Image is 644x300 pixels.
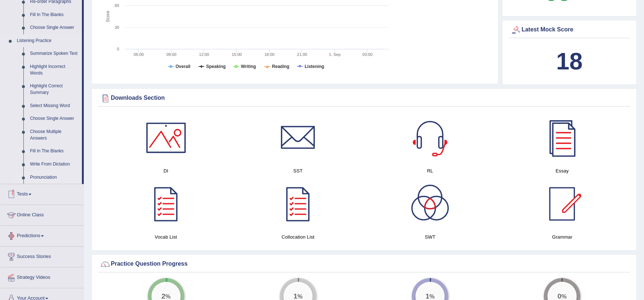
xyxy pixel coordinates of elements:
[368,167,493,175] h4: RL
[100,93,628,104] div: Downloads Section
[511,24,628,35] div: Latest Mock Score
[362,52,373,57] text: 03:00
[166,52,177,57] text: 09:00
[206,64,226,69] tspan: Speaking
[0,184,84,202] a: Tests
[115,25,119,30] text: 30
[199,52,209,57] text: 12:00
[556,48,583,75] b: 18
[241,64,256,69] tspan: Writing
[305,64,324,69] tspan: Listening
[236,167,360,175] h4: SST
[0,247,84,265] a: Success Stories
[27,60,82,80] a: Highlight Incorrect Words
[272,64,289,69] tspan: Reading
[0,226,84,244] a: Predictions
[103,167,228,175] h4: DI
[236,233,360,241] h4: Collocation List
[232,52,242,57] text: 15:00
[134,52,144,57] text: 06:00
[27,8,82,22] a: Fill In The Blanks
[368,233,493,241] h4: SWT
[500,167,625,175] h4: Essay
[27,21,82,34] a: Choose Single Answer
[297,52,307,57] text: 21:00
[27,125,82,145] a: Choose Multiple Answers
[27,80,82,99] a: Highlight Correct Summary
[115,3,119,8] text: 60
[264,52,275,57] text: 18:00
[27,112,82,125] a: Choose Single Answer
[27,47,82,60] a: Summarize Spoken Text
[105,11,110,22] tspan: Score
[14,34,82,48] a: Listening Practice
[27,171,82,184] a: Pronunciation
[100,259,628,270] div: Practice Question Progress
[117,47,119,51] text: 0
[27,145,82,158] a: Fill In The Blanks
[0,205,84,223] a: Online Class
[27,99,82,113] a: Select Missing Word
[0,267,84,286] a: Strategy Videos
[500,233,625,241] h4: Grammar
[27,158,82,171] a: Write From Dictation
[103,233,228,241] h4: Vocab List
[176,64,191,69] tspan: Overall
[329,52,341,57] tspan: 1. Sep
